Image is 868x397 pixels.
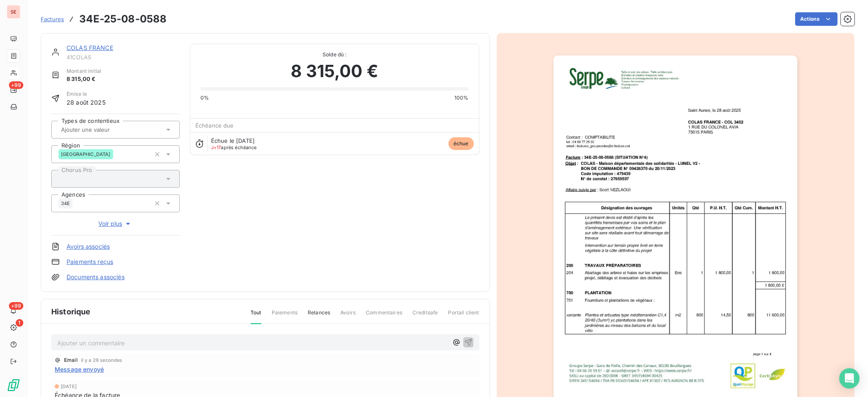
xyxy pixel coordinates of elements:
div: SE [7,5,20,19]
span: 100% [454,94,469,102]
span: 8 315,00 € [67,75,101,83]
h3: 34E-25-08-0588 [79,11,167,27]
span: +99 [9,81,23,89]
button: Actions [795,12,837,26]
span: Portail client [448,309,479,323]
span: il y a 29 secondes [81,358,122,363]
span: Relances [308,309,330,323]
a: COLAS FRANCE [67,44,113,51]
span: Email [64,358,78,363]
span: J+17 [211,144,221,150]
span: [DATE] [61,384,77,389]
span: Solde dû : [200,51,469,58]
span: 34E [61,201,70,206]
img: Logo LeanPay [7,378,20,392]
a: Documents associés [67,273,125,281]
span: Avoirs [340,309,356,323]
span: 41COLAS [67,54,180,61]
span: Échéance due [195,122,234,129]
a: Paiements reçus [67,258,113,266]
span: 0% [200,94,209,102]
div: Open Intercom Messenger [839,368,860,389]
span: Échue le [DATE] [211,137,255,144]
a: Avoirs associés [67,242,110,251]
span: Montant initial [67,67,101,75]
span: Historique [51,306,91,317]
span: 8 315,00 € [291,58,378,84]
button: Voir plus [51,219,180,228]
span: Émise le [67,90,106,98]
span: Tout [250,309,262,324]
span: Commentaires [366,309,402,323]
span: après échéance [211,145,257,150]
a: Factures [41,15,64,23]
span: échue [448,137,474,150]
span: Message envoyé [55,365,104,374]
span: Creditsafe [412,309,438,323]
span: +99 [9,302,23,310]
span: 28 août 2025 [67,98,106,107]
span: Voir plus [98,219,132,228]
input: Ajouter une valeur [60,126,145,133]
span: [GEOGRAPHIC_DATA] [61,152,111,157]
span: Factures [41,16,64,22]
span: Paiements [272,309,298,323]
span: 1 [16,319,23,327]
